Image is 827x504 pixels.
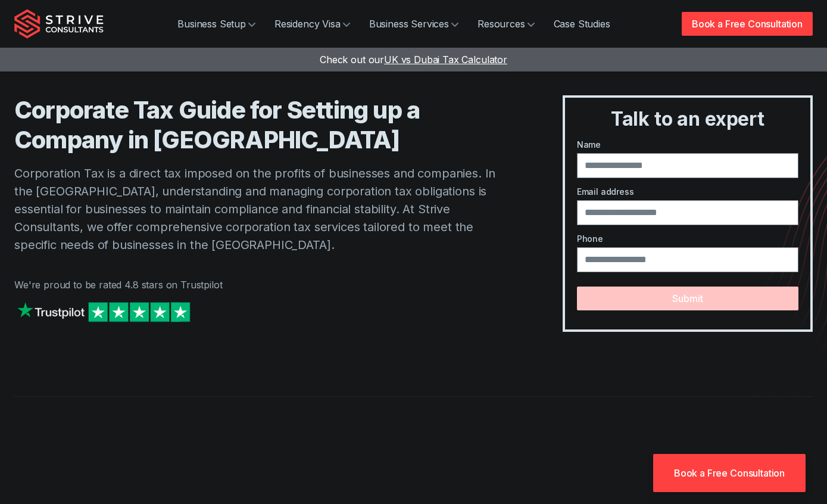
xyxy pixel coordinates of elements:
a: Book a Free Consultation [653,454,806,492]
span: UK vs Dubai Tax Calculator [384,54,507,66]
p: Corporation Tax is a direct tax imposed on the profits of businesses and companies. In the [GEOGR... [14,164,515,254]
a: Business Services [360,12,468,36]
a: Residency Visa [265,12,360,36]
label: Name [577,138,798,151]
label: Email address [577,185,798,198]
img: Strive on Trustpilot [14,299,193,325]
a: Case Studies [544,12,620,36]
p: We're proud to be rated 4.8 stars on Trustpilot [14,278,515,292]
a: Resources [468,12,544,36]
a: Book a Free Consultation [682,12,813,36]
img: Strive Consultants [14,9,104,39]
h3: Talk to an expert [570,107,806,131]
label: Phone [577,232,798,245]
h1: Corporate Tax Guide for Setting up a Company in [GEOGRAPHIC_DATA] [14,95,515,155]
a: Business Setup [168,12,265,36]
button: Submit [577,287,798,310]
a: Check out ourUK vs Dubai Tax Calculator [320,54,507,66]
